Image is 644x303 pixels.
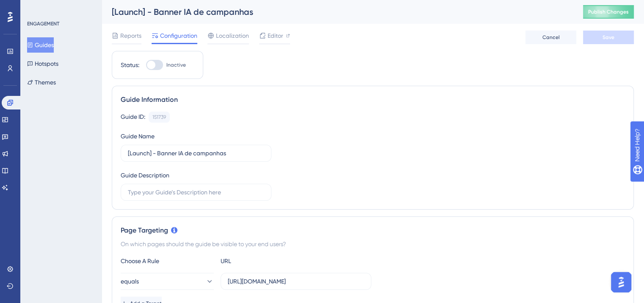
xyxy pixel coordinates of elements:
div: Guide Information [121,95,625,105]
span: Need Help? [20,2,53,12]
span: Cancel [542,34,560,41]
span: Configuration [160,31,197,41]
span: equals [121,276,139,286]
span: Localization [216,31,249,41]
span: Publish Changes [588,8,629,15]
div: URL [221,256,314,266]
span: Editor [268,31,283,41]
div: Guide Description [121,170,169,180]
div: [Launch] - Banner IA de campanhas [112,6,562,18]
iframe: UserGuiding AI Assistant Launcher [608,269,634,295]
button: Publish Changes [583,5,634,19]
input: Type your Guide’s Name here [128,149,264,158]
input: yourwebsite.com/path [228,277,364,286]
div: On which pages should the guide be visible to your end users? [121,239,625,249]
div: ENGAGEMENT [27,20,59,27]
input: Type your Guide’s Description here [128,188,264,197]
div: 151739 [152,114,166,121]
button: Hotspots [27,56,58,71]
span: Save [603,34,614,41]
span: Reports [120,31,141,41]
div: Choose A Rule [121,256,214,266]
button: Guides [27,37,54,53]
div: Guide Name [121,131,155,141]
div: Guide ID: [121,112,145,123]
div: Status: [121,60,139,70]
button: equals [121,273,214,290]
button: Themes [27,75,56,90]
button: Cancel [525,31,576,44]
div: Page Targeting [121,225,625,236]
button: Save [583,31,634,44]
span: Inactive [166,62,186,68]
